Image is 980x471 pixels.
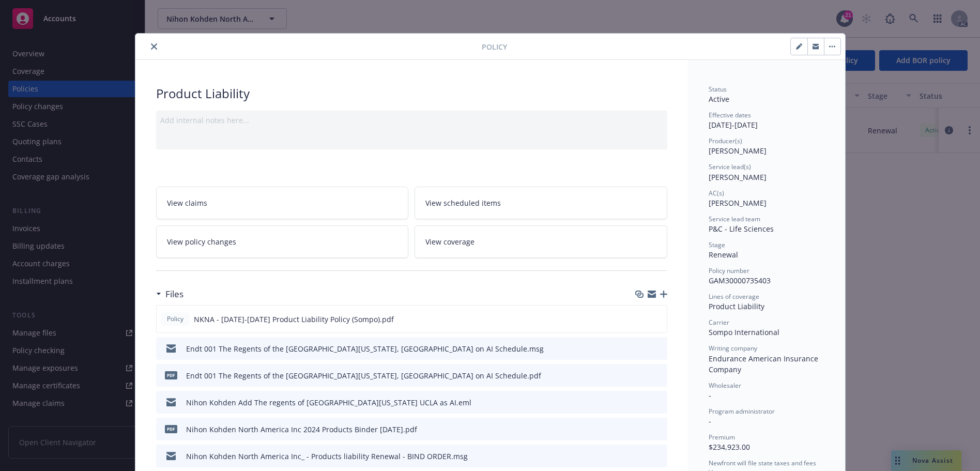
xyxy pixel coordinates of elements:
div: Nihon Kohden North America Inc_ - Products liability Renewal - BIND ORDER.msg [186,451,468,462]
button: download file [637,424,646,435]
a: View claims [156,187,409,219]
a: View scheduled items [415,187,667,219]
span: Newfront will file state taxes and fees [709,459,816,467]
span: GAM30000735403 [709,276,771,285]
span: View scheduled items [425,197,501,208]
span: Active [709,94,729,104]
span: Producer(s) [709,136,742,145]
div: Product Liability [709,301,824,312]
span: Premium [709,433,735,442]
button: download file [637,343,646,354]
span: Policy [165,314,186,324]
a: View coverage [415,225,667,258]
button: download file [637,397,646,408]
button: preview file [654,343,663,354]
span: - [709,390,711,400]
button: close [148,40,160,53]
span: [PERSON_NAME] [709,172,767,182]
span: Writing company [709,344,757,353]
span: Lines of coverage [709,292,759,301]
span: Wholesaler [709,381,741,390]
span: Stage [709,240,725,249]
button: download file [637,314,645,325]
span: Policy [482,41,507,52]
span: NKNA - [DATE]-[DATE] Product Liability Policy (Sompo).pdf [194,314,394,325]
span: Carrier [709,318,729,327]
span: View coverage [425,236,474,247]
span: View policy changes [167,236,236,247]
span: Renewal [709,250,738,260]
span: - [709,416,711,426]
span: Program administrator [709,407,775,416]
div: Endt 001 The Regents of the [GEOGRAPHIC_DATA][US_STATE], [GEOGRAPHIC_DATA] on AI Schedule.pdf [186,370,541,381]
button: preview file [654,451,663,462]
h3: Files [165,287,183,301]
span: [PERSON_NAME] [709,198,767,208]
span: Effective dates [709,111,751,119]
div: Nihon Kohden Add The regents of [GEOGRAPHIC_DATA][US_STATE] UCLA as AI.eml [186,397,471,408]
div: Files [156,287,183,301]
div: Nihon Kohden North America Inc 2024 Products Binder [DATE].pdf [186,424,417,435]
button: download file [637,370,646,381]
span: Sompo International [709,327,779,337]
div: Add internal notes here... [160,115,663,126]
button: preview file [654,370,663,381]
span: View claims [167,197,207,208]
span: [PERSON_NAME] [709,146,767,156]
div: [DATE] - [DATE] [709,111,824,130]
span: $234,923.00 [709,442,750,452]
span: P&C - Life Sciences [709,224,774,234]
div: Endt 001 The Regents of the [GEOGRAPHIC_DATA][US_STATE], [GEOGRAPHIC_DATA] on AI Schedule.msg [186,343,544,354]
div: Product Liability [156,85,667,102]
span: Policy number [709,266,749,275]
button: download file [637,451,646,462]
button: preview file [653,314,663,325]
span: Service lead(s) [709,162,751,171]
button: preview file [654,424,663,435]
span: Service lead team [709,215,760,223]
a: View policy changes [156,225,409,258]
span: Status [709,85,727,94]
span: AC(s) [709,189,724,197]
button: preview file [654,397,663,408]
span: Endurance American Insurance Company [709,354,820,374]
span: pdf [165,425,177,433]
span: pdf [165,371,177,379]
